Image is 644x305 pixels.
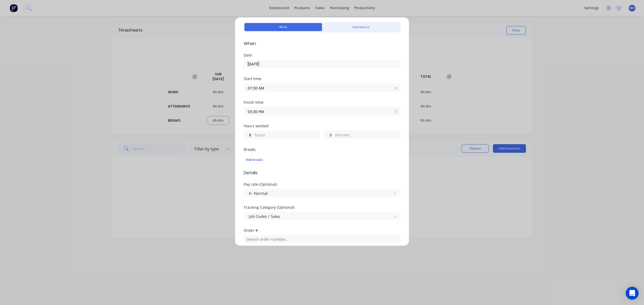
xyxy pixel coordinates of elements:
[246,156,398,163] div: Add breaks
[244,235,400,243] input: Search order number...
[244,229,400,232] div: Order #
[626,287,639,300] div: Open Intercom Messenger
[244,101,400,104] div: Finish time
[244,77,400,81] div: Start time
[244,23,322,31] button: Work
[244,206,400,209] div: Tracking Category (Optional)
[244,148,400,151] div: Breaks
[324,131,334,139] input: 0
[244,53,400,57] div: Date
[244,170,400,176] span: Details
[255,132,320,139] label: hours
[244,40,400,47] span: When
[244,183,400,186] div: Pay rate (Optional)
[244,131,253,139] input: 0
[244,124,400,128] div: Hours worked
[335,132,400,139] label: minutes
[322,23,400,31] button: Attendance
